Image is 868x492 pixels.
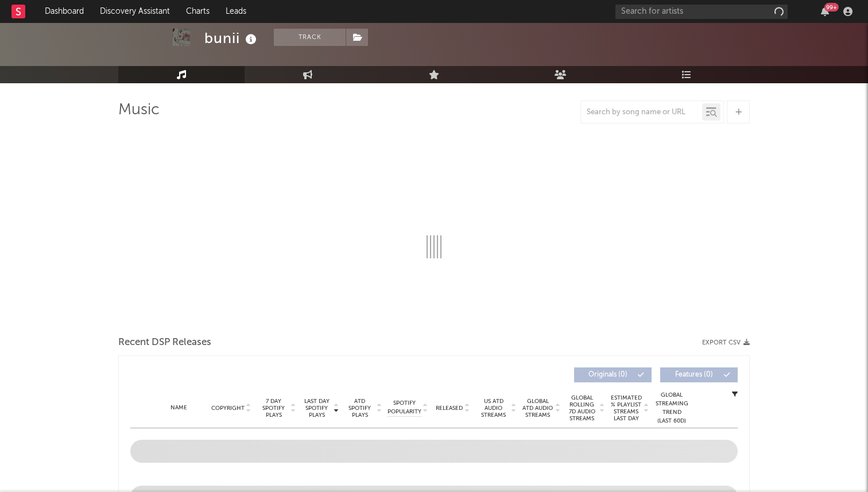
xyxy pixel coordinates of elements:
button: 99+ [821,7,829,16]
span: ATD Spotify Plays [344,398,375,419]
button: Originals(0) [574,367,652,382]
div: 99 + [824,3,839,11]
input: Search for artists [615,5,788,19]
span: Released [436,405,463,412]
span: Estimated % Playlist Streams Last Day [610,394,642,422]
span: Global ATD Audio Streams [522,398,553,419]
span: Features ( 0 ) [668,371,720,378]
button: Export CSV [702,339,750,346]
div: Global Streaming Trend (Last 60D) [654,391,689,425]
span: 7 Day Spotify Plays [258,398,289,419]
button: Track [274,29,346,46]
button: Features(0) [660,367,738,382]
span: Recent DSP Releases [118,336,211,350]
div: Name [153,404,204,412]
span: Originals ( 0 ) [582,371,634,378]
span: Last Day Spotify Plays [301,398,332,419]
span: US ATD Audio Streams [478,398,509,419]
span: Global Rolling 7D Audio Streams [566,394,598,422]
span: Copyright [211,405,245,412]
span: Spotify Popularity [387,399,421,416]
input: Search by song name or URL [581,108,702,117]
div: bunii [204,29,259,48]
